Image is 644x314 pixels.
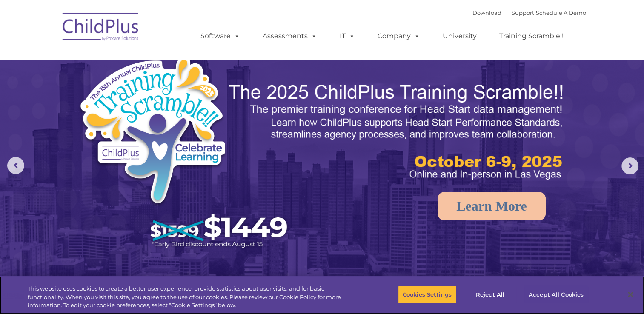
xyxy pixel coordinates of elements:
[472,9,501,16] a: Download
[438,192,546,220] a: Learn More
[369,28,429,45] a: Company
[254,28,326,45] a: Assessments
[536,9,586,16] a: Schedule A Demo
[28,285,354,310] div: This website uses cookies to create a better user experience, provide statistics about user visit...
[118,91,155,97] span: Phone number
[491,28,572,45] a: Training Scramble!!
[58,7,143,49] img: ChildPlus by Procare Solutions
[464,285,517,303] button: Reject All
[434,28,485,45] a: University
[192,28,249,45] a: Software
[472,9,586,16] font: |
[512,9,534,16] a: Support
[118,56,144,63] span: Last name
[398,285,456,303] button: Cookies Settings
[621,285,640,304] button: Close
[331,28,364,45] a: IT
[524,285,588,303] button: Accept All Cookies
